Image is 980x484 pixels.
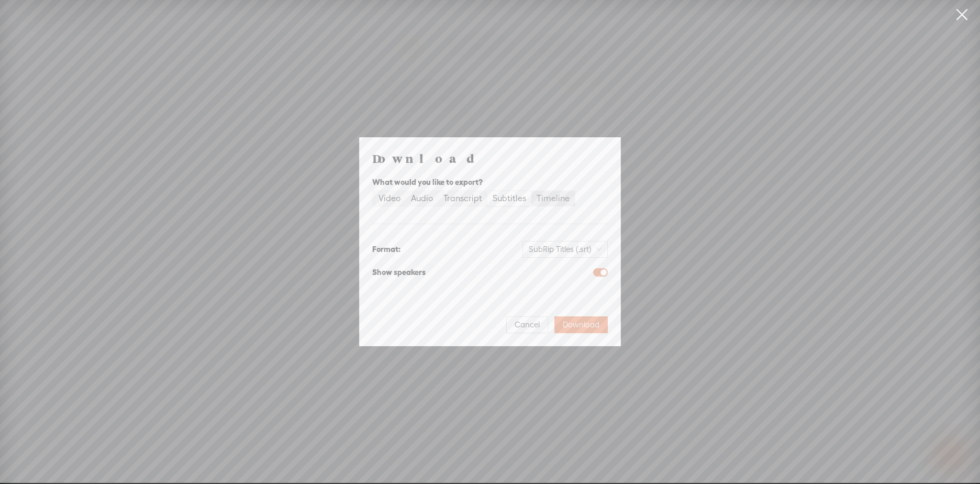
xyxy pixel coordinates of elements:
span: Cancel [515,320,540,330]
div: Audio [411,191,433,206]
div: Subtitles [493,191,526,206]
span: SubRip Titles (.srt) [529,241,602,257]
div: What would you like to export? [372,176,608,189]
div: Format: [372,243,400,256]
button: Cancel [506,316,548,333]
h4: Download [372,150,608,166]
div: Transcript [443,191,482,206]
div: segmented control [372,190,576,207]
button: Download [554,316,608,333]
span: Download [563,320,599,330]
div: Show speakers [372,266,426,279]
div: Video [378,191,400,206]
div: Timeline [537,191,570,206]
